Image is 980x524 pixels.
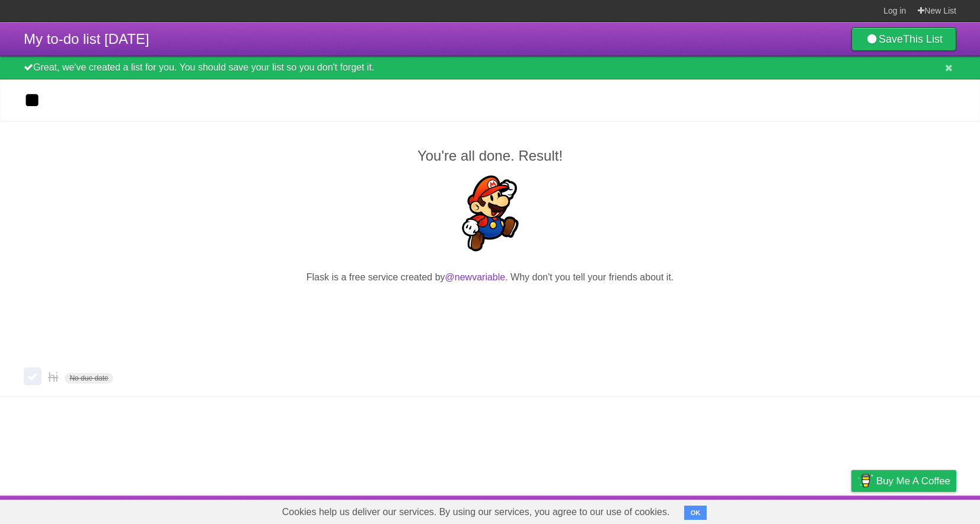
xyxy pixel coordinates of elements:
a: Privacy [836,499,867,521]
span: Cookies help us deliver our services. By using our services, you agree to our use of cookies. [270,500,682,524]
span: hi [48,370,61,385]
a: Terms [796,499,822,521]
a: Buy me a coffee [851,470,956,492]
img: Super Mario [452,175,528,251]
p: Flask is a free service created by . Why don't you tell your friends about it. [24,270,956,285]
a: Developers [733,499,781,521]
b: This List [903,33,943,45]
a: Suggest a feature [882,499,956,521]
a: About [694,499,719,521]
span: No due date [65,373,113,384]
img: Buy me a coffee [857,471,873,491]
h2: You're all done. Result! [24,145,956,167]
iframe: X Post Button [468,299,512,316]
label: Done [24,368,42,385]
button: OK [684,506,707,520]
a: @newvariable [445,272,506,282]
span: My to-do list [DATE] [24,31,149,47]
span: Buy me a coffee [876,471,950,491]
a: SaveThis List [851,27,956,51]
